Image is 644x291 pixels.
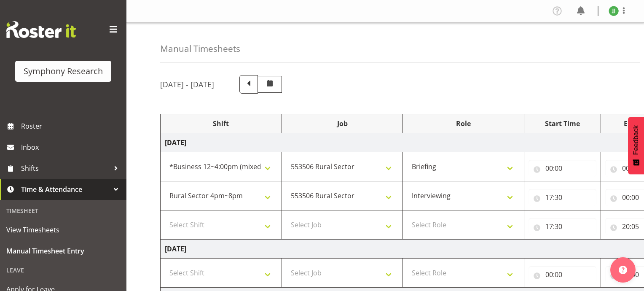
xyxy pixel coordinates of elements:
span: View Timesheets [6,224,120,236]
div: Job [286,119,399,129]
input: Click to select... [529,266,596,283]
span: Feedback [632,125,640,155]
a: Manual Timesheet Entry [2,240,124,261]
a: View Timesheets [2,219,124,240]
input: Click to select... [529,218,596,235]
span: Roster [21,120,122,132]
input: Click to select... [529,189,596,206]
img: joshua-joel11891.jpg [609,6,619,16]
div: Leave [2,261,124,279]
div: Start Time [529,119,596,129]
img: Rosterit website logo [6,21,76,38]
div: Timesheet [2,202,124,219]
span: Shifts [21,162,110,175]
h4: Manual Timesheets [160,44,240,54]
button: Feedback - Show survey [628,117,644,174]
input: Click to select... [529,160,596,177]
span: Manual Timesheet Entry [6,245,120,257]
span: Time & Attendance [21,183,110,196]
div: Symphony Research [24,65,103,78]
img: help-xxl-2.png [619,266,627,274]
h5: [DATE] - [DATE] [160,80,214,89]
div: Shift [165,119,277,129]
div: Role [407,119,520,129]
span: Inbox [21,141,122,154]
